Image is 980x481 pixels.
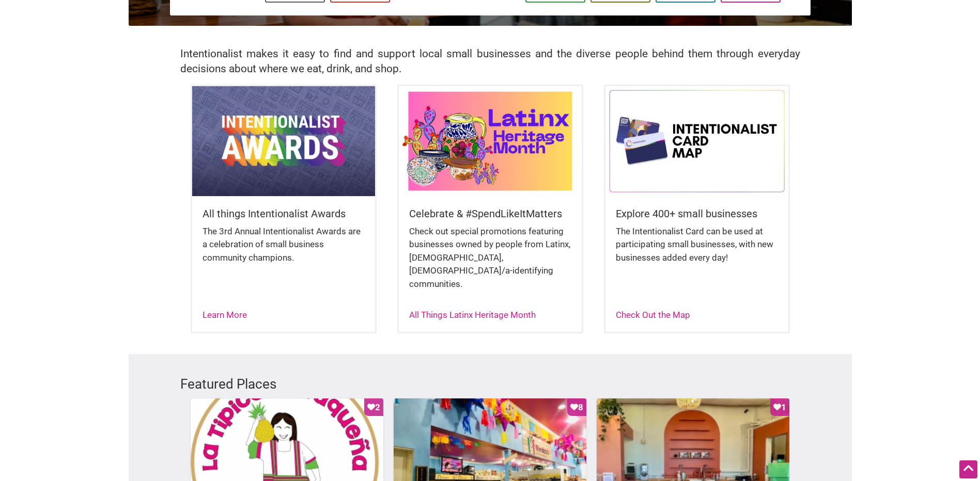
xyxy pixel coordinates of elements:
[616,206,778,221] h5: Explore 400+ small businesses
[605,86,788,196] img: Intentionalist Card Map
[959,460,977,478] div: Scroll Back to Top
[399,86,582,196] img: Latinx / Hispanic Heritage Month
[192,86,375,196] img: Intentionalist Awards
[409,310,536,320] a: All Things Latinx Heritage Month
[203,206,365,221] h5: All things Intentionalist Awards
[203,225,365,275] div: The 3rd Annual Intentionalist Awards are a celebration of small business community champions.
[409,225,571,301] div: Check out special promotions featuring businesses owned by people from Latinx, [DEMOGRAPHIC_DATA]...
[616,310,690,320] a: Check Out the Map
[203,310,247,320] a: Learn More
[409,206,571,221] h5: Celebrate & #SpendLikeItMatters
[180,46,800,76] h2: Intentionalist makes it easy to find and support local small businesses and the diverse people be...
[180,375,800,393] h3: Featured Places
[616,225,778,275] div: The Intentionalist Card can be used at participating small businesses, with new businesses added ...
